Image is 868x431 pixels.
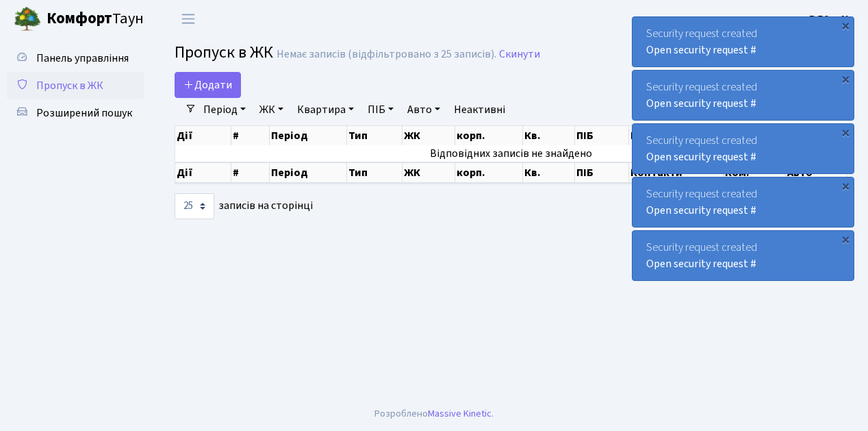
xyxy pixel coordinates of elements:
a: Період [198,98,251,121]
th: Контакти [629,126,724,145]
th: Тип [347,162,403,183]
img: logo.png [14,5,41,33]
button: Переключити навігацію [171,8,205,30]
th: Період [270,126,347,145]
a: ВЛ2 -. К. [809,11,852,27]
div: Розроблено . [374,406,494,421]
a: Open security request # [646,203,756,218]
span: Пропуск в ЖК [36,78,103,93]
b: ВЛ2 -. К. [809,12,852,27]
div: Security request created [633,177,854,227]
span: Панель управління [36,51,129,66]
th: Кв. [523,162,575,183]
span: Таун [47,8,144,31]
a: Квартира [292,98,359,121]
b: Комфорт [47,8,112,29]
span: Розширений пошук [36,106,132,121]
th: Період [270,162,347,183]
th: Контакти [629,162,724,183]
th: Тип [347,126,403,145]
a: ПІБ [362,98,399,121]
th: # [231,162,270,183]
a: Open security request # [646,256,756,271]
div: Немає записів (відфільтровано з 25 записів). [277,48,496,61]
div: Security request created [633,231,854,280]
div: Security request created [633,124,854,173]
a: ЖК [254,98,289,121]
div: Security request created [633,17,854,66]
a: Пропуск в ЖК [7,72,144,99]
a: Скинути [499,48,540,61]
th: ПІБ [575,126,628,145]
span: Додати [183,77,232,93]
a: Open security request # [646,149,756,164]
div: Security request created [633,71,854,120]
a: Авто [402,98,446,121]
th: ЖК [403,162,455,183]
a: Панель управління [7,45,144,72]
div: × [839,125,852,139]
th: корп. [455,162,523,183]
div: × [839,72,852,86]
span: Пропуск в ЖК [175,40,273,64]
div: × [839,179,852,193]
th: корп. [455,126,523,145]
a: Неактивні [448,98,511,121]
a: Massive Kinetic [428,406,492,421]
th: ПІБ [575,162,628,183]
select: записів на сторінці [175,193,214,219]
th: Дії [175,126,231,145]
a: Open security request # [646,42,756,58]
label: записів на сторінці [175,193,313,219]
th: ЖК [403,126,455,145]
a: Додати [175,72,241,98]
th: Кв. [523,126,575,145]
th: Дії [175,162,231,183]
div: × [839,19,852,32]
th: # [231,126,270,145]
a: Розширений пошук [7,99,144,127]
div: × [839,232,852,246]
td: Відповідних записів не знайдено [175,145,847,162]
a: Open security request # [646,96,756,111]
